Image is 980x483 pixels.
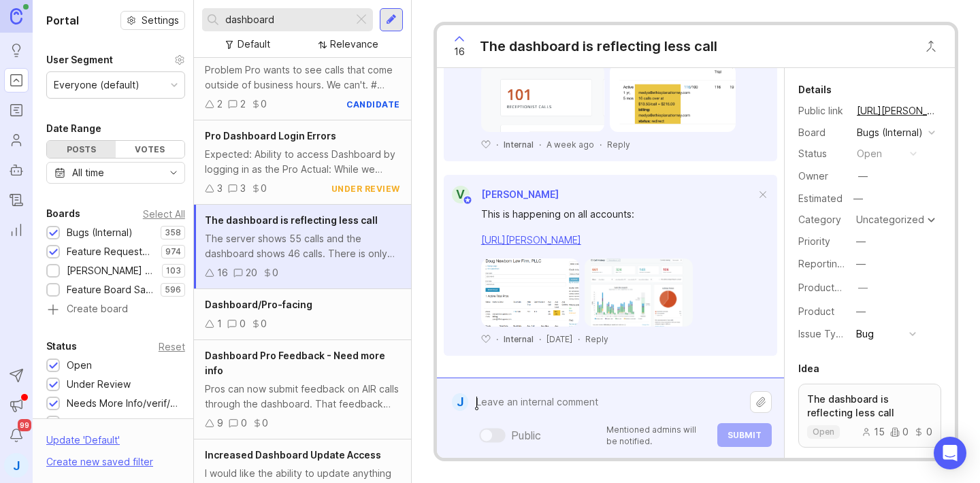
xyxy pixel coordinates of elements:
[194,289,411,340] a: Dashboard/Pro-facing100
[4,363,29,388] button: Send to Autopilot
[798,146,846,161] div: Status
[862,427,885,437] div: 15
[217,316,222,331] div: 1
[262,416,268,431] div: 0
[142,14,179,27] span: Settings
[798,169,846,184] div: Owner
[217,181,223,196] div: 3
[330,37,378,52] div: Relevance
[856,327,874,342] div: Bug
[858,280,868,295] div: —
[241,416,247,431] div: 0
[331,183,400,195] div: under review
[238,37,270,52] div: Default
[750,391,772,413] button: Upload file
[856,234,866,249] div: —
[4,68,29,93] a: Portal
[4,98,29,122] a: Roadmaps
[504,333,534,345] div: Internal
[240,97,246,112] div: 2
[194,340,411,439] a: Dashboard Pro Feedback - Need more infoPros can now submit feedback on AIR calls through the dash...
[240,316,246,331] div: 0
[454,44,465,59] span: 16
[205,231,400,261] div: The server shows 55 calls and the dashboard shows 46 calls. There is only one call [DATE] and the...
[165,246,181,257] p: 974
[504,139,534,150] div: Internal
[10,8,22,24] img: Canny Home
[481,234,581,246] a: [URL][PERSON_NAME]
[856,304,866,319] div: —
[539,139,541,150] div: ·
[346,99,400,110] div: candidate
[496,333,498,345] div: ·
[4,38,29,63] a: Ideas
[798,103,846,118] div: Public link
[67,263,155,278] div: [PERSON_NAME] (Public)
[585,333,608,345] div: Reply
[166,265,181,276] p: 103
[798,361,819,377] div: Idea
[807,393,932,420] p: The dashboard is reflecting less call
[217,416,223,431] div: 9
[163,167,184,178] svg: toggle icon
[481,64,604,132] img: https://canny-assets.io/images/5e163f63d27e34512f3866df1d8b71ca.png
[496,139,498,150] div: ·
[67,358,92,373] div: Open
[607,139,630,150] div: Reply
[261,316,267,331] div: 0
[914,427,932,437] div: 0
[546,334,572,344] time: [DATE]
[67,282,154,297] div: Feature Board Sandbox [DATE]
[798,82,832,98] div: Details
[4,128,29,152] a: Users
[205,147,400,177] div: Expected: Ability to access Dashboard by logging in as the Pro Actual: While we (Myself, [PERSON_...
[46,433,120,454] div: Update ' Default '
[67,244,154,259] div: Feature Requests (Internal)
[849,190,867,207] div: —
[4,188,29,212] a: Changelog
[67,396,178,411] div: Needs More Info/verif/repro
[67,415,103,430] div: Backlog
[240,181,246,196] div: 3
[46,52,113,68] div: User Segment
[47,141,116,158] div: Posts
[511,427,541,444] div: Public
[481,188,559,200] span: [PERSON_NAME]
[194,21,411,120] a: Dashboard: Filter calls outside of business hours on dashboardProblem Pro wants to see calls that...
[856,256,866,271] div: —
[853,102,941,120] a: [URL][PERSON_NAME]
[798,282,870,293] label: ProductboardID
[205,299,312,310] span: Dashboard/Pro-facing
[578,333,580,345] div: ·
[46,454,153,469] div: Create new saved filter
[4,423,29,448] button: Notifications
[4,453,29,478] button: J
[46,304,185,316] a: Create board
[143,210,185,218] div: Select All
[480,37,717,56] div: The dashboard is reflecting less call
[46,12,79,29] h1: Portal
[205,130,336,141] span: Pro Dashboard Login Errors
[159,343,185,350] div: Reset
[798,258,871,269] label: Reporting Team
[261,97,267,112] div: 0
[205,382,400,412] div: Pros can now submit feedback on AIR calls through the dashboard. That feedback goes to Client Sup...
[67,377,131,392] div: Under Review
[4,158,29,182] a: Autopilot
[18,419,31,431] span: 99
[205,214,378,226] span: The dashboard is reflecting less call
[261,181,267,196] div: 0
[225,12,348,27] input: Search...
[798,305,834,317] label: Product
[4,393,29,418] button: Announcements
[798,212,846,227] div: Category
[72,165,104,180] div: All time
[4,218,29,242] a: Reporting
[46,338,77,354] div: Status
[856,215,924,224] div: Uncategorized
[462,195,472,205] img: member badge
[606,424,709,447] p: Mentioned admins will be notified.
[54,78,140,93] div: Everyone (default)
[120,11,185,30] a: Settings
[194,120,411,205] a: Pro Dashboard Login ErrorsExpected: Ability to access Dashboard by logging in as the Pro Actual: ...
